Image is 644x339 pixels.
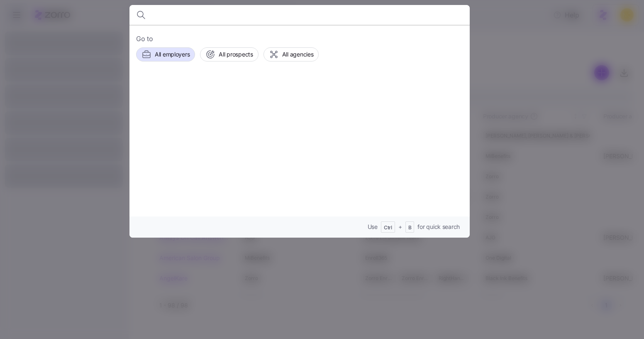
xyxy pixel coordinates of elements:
[384,224,392,231] span: Ctrl
[200,47,258,61] button: All prospects
[136,34,463,44] span: Go to
[282,50,314,59] span: All agencies
[155,50,190,59] span: All employers
[417,223,460,231] span: for quick search
[408,224,412,231] span: B
[136,47,195,61] button: All employers
[263,47,319,61] button: All agencies
[219,50,253,59] span: All prospects
[398,223,402,231] span: +
[368,223,378,231] span: Use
